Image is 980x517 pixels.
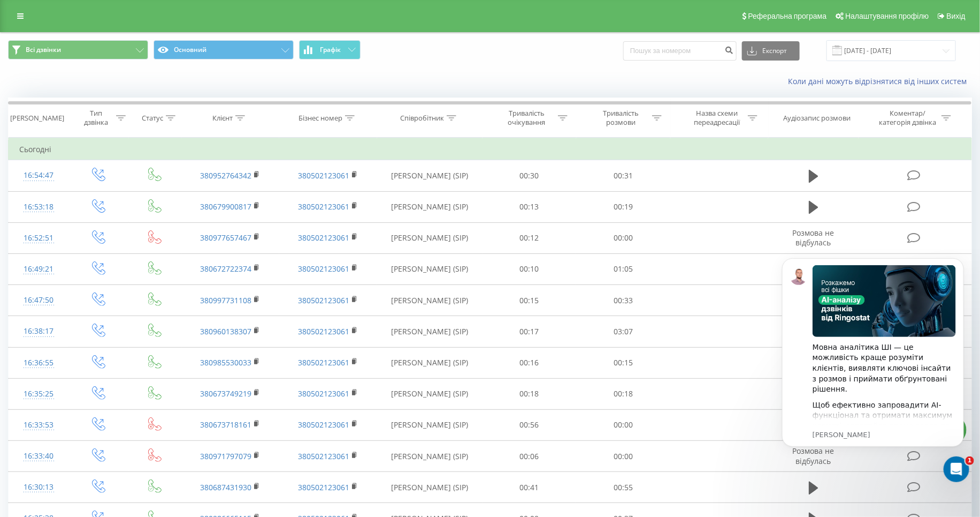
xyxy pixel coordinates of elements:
[576,472,670,503] td: 00:55
[200,419,251,430] a: 380673718161
[298,264,349,274] a: 380502123061
[377,378,483,409] td: [PERSON_NAME] (SIP)
[19,321,58,342] div: 16:38:17
[498,109,555,127] div: Тривалість очікування
[377,441,483,472] td: [PERSON_NAME] (SIP)
[688,109,745,127] div: Назва схеми переадресації
[298,233,349,243] a: 380502123061
[19,228,58,249] div: 16:52:51
[19,384,58,404] div: 16:35:25
[576,191,670,222] td: 00:19
[748,12,827,20] span: Реферальна програма
[320,46,341,54] span: Графік
[483,409,577,440] td: 00:56
[576,160,670,191] td: 00:31
[200,170,251,181] a: 380952764342
[200,201,251,212] a: 380679900817
[576,378,670,409] td: 00:18
[483,441,577,472] td: 00:06
[298,170,349,181] a: 380502123061
[576,409,670,440] td: 00:00
[19,165,58,186] div: 16:54:47
[483,253,577,284] td: 00:10
[483,378,577,409] td: 00:18
[783,114,851,123] div: Аудіозапис розмови
[200,233,251,243] a: 380977657467
[483,191,577,222] td: 00:13
[19,477,58,498] div: 16:30:13
[26,46,61,54] span: Всі дзвінки
[377,472,483,503] td: [PERSON_NAME] (SIP)
[592,109,649,127] div: Тривалість розмови
[377,160,483,191] td: [PERSON_NAME] (SIP)
[377,253,483,284] td: [PERSON_NAME] (SIP)
[9,139,972,160] td: Сьогодні
[298,201,349,212] a: 380502123061
[742,41,800,61] button: Експорт
[483,472,577,503] td: 00:41
[766,243,980,488] iframe: Intercom notifications повідомлення
[845,12,929,20] span: Налаштування профілю
[200,326,251,336] a: 380960138307
[576,347,670,378] td: 00:15
[377,191,483,222] td: [PERSON_NAME] (SIP)
[298,295,349,305] a: 380502123061
[576,441,670,472] td: 00:00
[483,347,577,378] td: 00:16
[483,160,577,191] td: 00:30
[377,285,483,316] td: [PERSON_NAME] (SIP)
[576,316,670,347] td: 03:07
[298,419,349,430] a: 380502123061
[876,109,939,127] div: Коментар/категорія дзвінка
[200,295,251,305] a: 380997731108
[142,114,163,123] div: Статус
[377,409,483,440] td: [PERSON_NAME] (SIP)
[483,285,577,316] td: 00:15
[483,316,577,347] td: 00:17
[483,222,577,253] td: 00:12
[576,253,670,284] td: 01:05
[200,388,251,399] a: 380673749219
[19,353,58,373] div: 16:36:55
[298,114,342,123] div: Бізнес номер
[576,222,670,253] td: 00:00
[623,41,737,61] input: Пошук за номером
[19,290,58,311] div: 16:47:50
[200,482,251,492] a: 380687431930
[19,415,58,436] div: 16:33:53
[8,40,148,59] button: Всі дзвінки
[78,109,114,127] div: Тип дзвінка
[377,347,483,378] td: [PERSON_NAME] (SIP)
[299,40,361,59] button: Графік
[200,451,251,461] a: 380971797079
[298,482,349,492] a: 380502123061
[200,264,251,274] a: 380672722374
[200,357,251,368] a: 380985530033
[298,388,349,399] a: 380502123061
[298,326,349,336] a: 380502123061
[212,114,233,123] div: Клієнт
[10,114,64,123] div: [PERSON_NAME]
[377,222,483,253] td: [PERSON_NAME] (SIP)
[966,456,974,465] span: 1
[19,197,58,218] div: 16:53:18
[377,316,483,347] td: [PERSON_NAME] (SIP)
[944,456,969,482] iframe: Intercom live chat
[947,12,966,20] span: Вихід
[576,285,670,316] td: 00:33
[400,114,444,123] div: Співробітник
[298,357,349,368] a: 380502123061
[19,259,58,280] div: 16:49:21
[788,76,972,86] a: Коли дані можуть відрізнятися вiд інших систем
[793,228,834,248] span: Розмова не відбулась
[19,446,58,467] div: 16:33:40
[298,451,349,461] a: 380502123061
[154,40,294,59] button: Основний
